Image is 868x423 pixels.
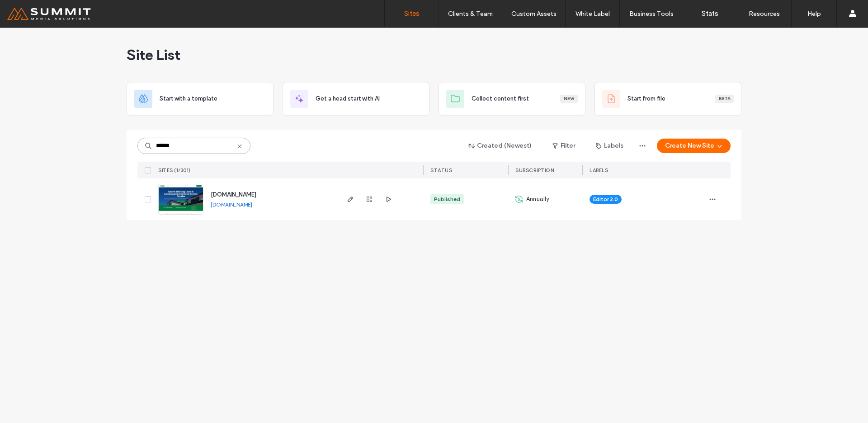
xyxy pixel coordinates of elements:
span: SITES (1/301) [158,167,191,173]
span: SUBSCRIPTION [515,167,554,173]
a: [DOMAIN_NAME] [211,191,256,198]
label: White Label [576,10,610,18]
label: Stats [702,10,718,18]
span: Annually [526,195,550,204]
label: Resources [749,10,780,18]
button: Filter [543,139,584,153]
label: Help [807,10,821,18]
span: Start with a template [160,94,217,103]
div: Collect content firstNew [439,82,585,115]
a: [DOMAIN_NAME] [211,201,252,208]
span: LABELS [590,167,608,173]
span: STATUS [430,167,452,173]
div: Published [434,195,460,203]
span: Site List [127,46,180,64]
label: Clients & Team [448,10,493,18]
span: Start from file [627,94,665,103]
span: Editor 2.0 [593,195,618,203]
div: Get a head start with AI [283,82,429,115]
div: Start with a template [127,82,274,115]
span: Help [21,6,39,14]
span: Get a head start with AI [316,94,380,103]
div: New [560,95,578,103]
button: Create New Site [657,139,731,153]
span: Collect content first [472,94,529,103]
button: Labels [588,139,632,153]
button: Created (Newest) [461,139,540,153]
label: Sites [404,10,420,18]
label: Custom Assets [511,10,557,18]
div: Beta [715,95,734,103]
label: Business Tools [629,10,674,18]
div: Start from fileBeta [594,82,741,115]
